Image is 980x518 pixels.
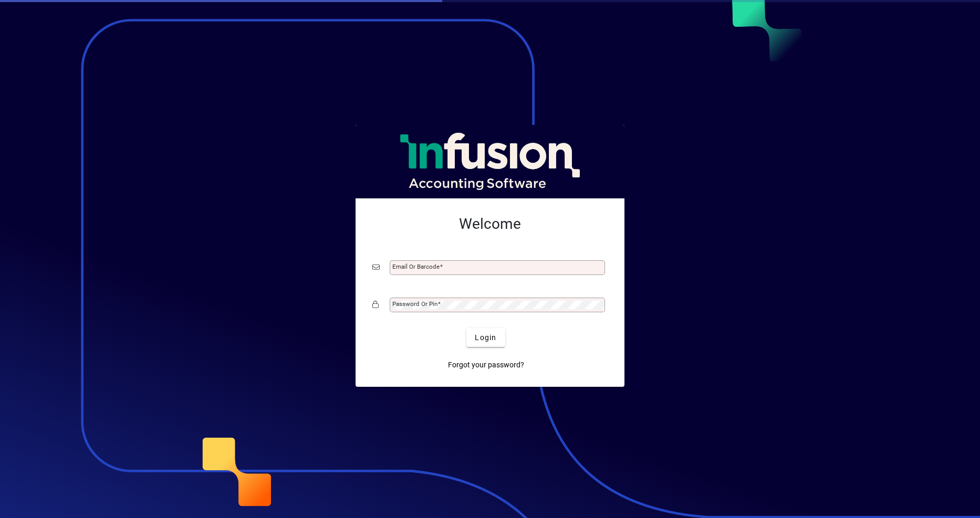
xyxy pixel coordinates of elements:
mat-label: Email or Barcode [392,263,440,270]
h2: Welcome [372,215,608,233]
span: Forgot your password? [448,360,524,371]
a: Forgot your password? [444,355,528,374]
span: Login [475,332,496,343]
mat-label: Password or Pin [392,300,437,308]
button: Login [466,328,505,347]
